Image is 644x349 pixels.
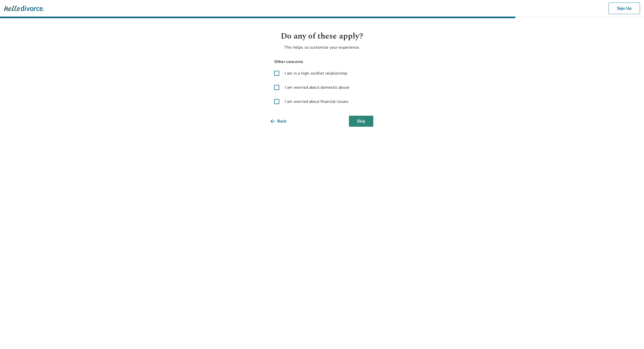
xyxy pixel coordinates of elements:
[4,3,44,13] img: Hello Divorce Logo
[271,30,373,42] h1: Do any of these apply?
[285,84,349,90] span: I am worried about domestic abuse
[619,325,644,349] iframe: Chat Widget
[285,99,348,105] span: I am worried about financial issues
[271,44,373,50] p: This helps us customize your experience.
[349,116,373,127] button: Skip
[271,58,373,65] span: Other concerns
[609,3,640,14] button: Sign Up
[285,70,347,76] span: I am in a high-conflict relationship
[271,116,295,127] button: Back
